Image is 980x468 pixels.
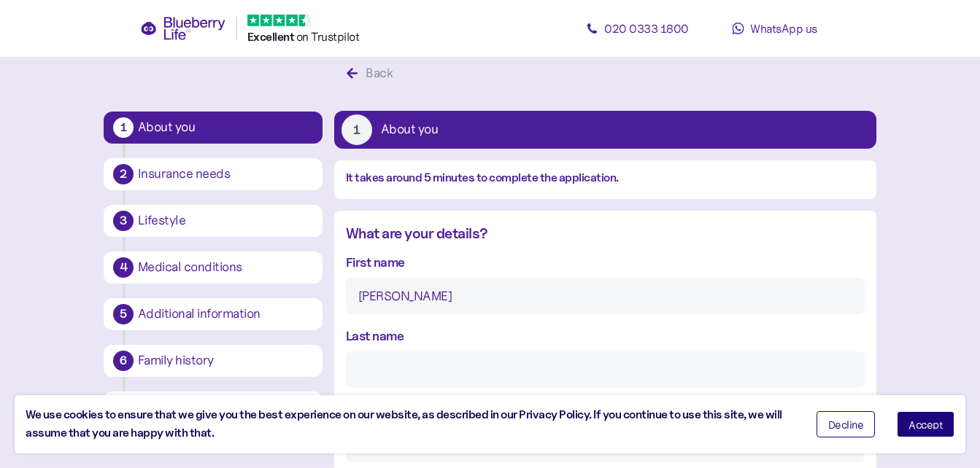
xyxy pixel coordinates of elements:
[247,30,296,44] span: Excellent ️
[709,14,841,43] a: WhatsApp us
[104,205,323,237] button: 3Lifestyle
[113,304,134,324] div: 5
[138,168,313,181] div: Insurance needs
[104,345,323,377] button: 6Family history
[104,298,323,330] button: 5Additional information
[296,29,360,44] span: on Trustpilot
[366,63,393,83] div: Back
[342,114,372,145] div: 1
[138,214,313,227] div: Lifestyle
[104,112,323,144] button: 1About you
[104,251,323,284] button: 4Medical conditions
[113,351,134,371] div: 6
[334,111,876,149] button: 1About you
[381,123,439,136] div: About you
[26,406,795,442] div: We use cookies to ensure that we give you the best experience on our website, as described in our...
[138,121,313,134] div: About you
[138,261,313,274] div: Medical conditions
[897,411,954,437] button: Accept cookies
[346,252,405,272] label: First name
[138,308,313,321] div: Additional information
[604,21,689,36] span: 020 0333 1800
[750,21,817,36] span: WhatsApp us
[104,391,323,424] button: 7Final bits
[113,211,134,231] div: 3
[346,222,865,245] div: What are your details?
[113,117,134,138] div: 1
[817,411,876,437] button: Decline cookies
[346,326,404,346] label: Last name
[113,257,134,278] div: 4
[138,354,313,367] div: Family history
[113,164,134,184] div: 2
[908,419,943,429] span: Accept
[346,169,865,187] div: It takes around 5 minutes to complete the application.
[334,58,409,89] button: Back
[104,158,323,190] button: 2Insurance needs
[828,419,864,429] span: Decline
[572,14,703,43] a: 020 0333 1800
